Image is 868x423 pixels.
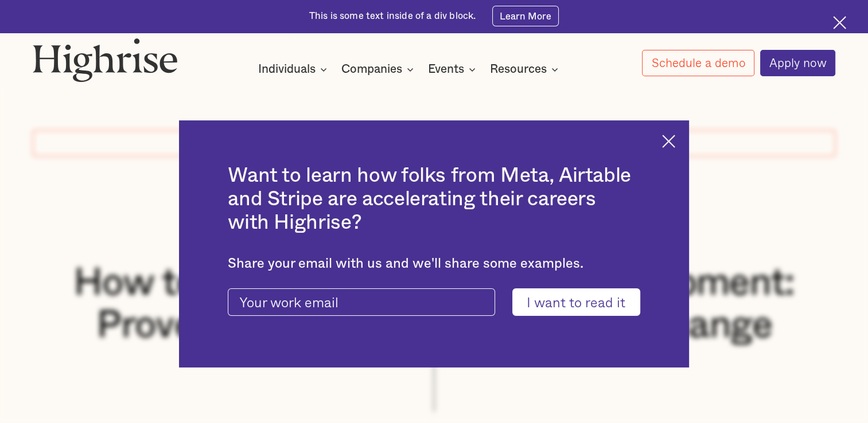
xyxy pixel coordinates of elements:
input: I want to read it [512,288,640,315]
h2: Want to learn how folks from Meta, Airtable and Stripe are accelerating their careers with Highrise? [228,164,640,234]
div: Companies [341,62,402,76]
div: Resources [490,62,547,76]
a: Apply now [760,50,836,76]
input: Your work email [228,288,495,315]
img: Highrise logo [33,38,178,81]
form: current-ascender-blog-article-modal-form [228,288,640,315]
div: Individuals [258,62,316,76]
a: Schedule a demo [642,50,754,76]
div: Share your email with us and we'll share some examples. [228,256,640,272]
div: Events [428,62,464,76]
img: Cross icon [662,135,675,148]
div: This is some text inside of a div block. [309,10,476,23]
div: Events [428,62,479,76]
a: Learn More [492,6,559,26]
img: Cross icon [833,16,846,29]
div: Resources [490,62,562,76]
div: Companies [341,62,417,76]
div: Individuals [258,62,330,76]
